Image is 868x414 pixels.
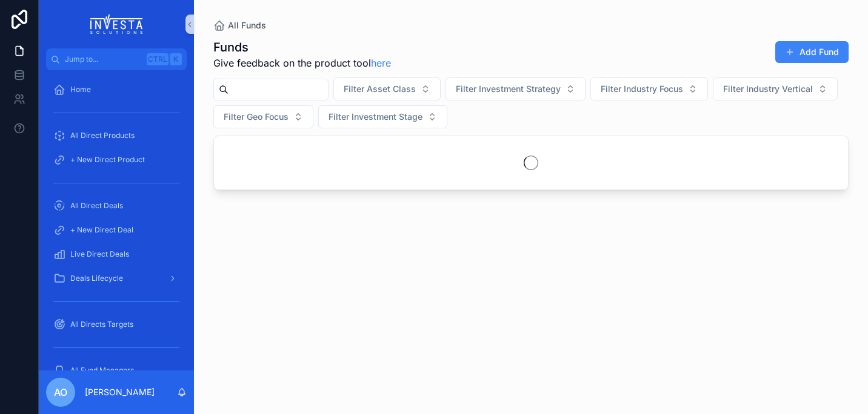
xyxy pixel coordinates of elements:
[213,39,391,56] h1: Funds
[590,77,708,100] button: Select Button
[70,201,123,211] span: All Direct Deals
[723,83,813,95] span: Filter Industry Vertical
[46,79,187,100] a: Home
[70,320,133,329] span: All Directs Targets
[54,385,67,399] span: AO
[46,219,187,241] a: + New Direct Deal
[333,77,441,100] button: Select Button
[456,83,561,95] span: Filter Investment Strategy
[70,366,134,375] span: All Fund Managers
[46,268,187,289] a: Deals Lifecycle
[70,155,145,165] span: + New Direct Product
[70,225,133,235] span: + New Direct Deal
[39,70,194,370] div: scrollable content
[446,77,586,100] button: Select Button
[601,83,683,95] span: Filter Industry Focus
[65,54,142,64] span: Jump to...
[213,19,266,31] a: All Funds
[46,314,187,335] a: All Directs Targets
[228,19,266,31] span: All Funds
[70,274,123,283] span: Deals Lifecycle
[46,149,187,171] a: + New Direct Product
[329,111,422,123] span: Filter Investment Stage
[371,57,391,69] a: here
[147,53,169,65] span: Ctrl
[46,195,187,217] a: All Direct Deals
[213,56,391,70] span: Give feedback on the product tool
[46,48,187,70] button: Jump to...CtrlK
[85,386,155,398] p: [PERSON_NAME]
[775,41,849,63] button: Add Fund
[46,360,187,381] a: All Fund Managers
[224,111,289,123] span: Filter Geo Focus
[213,105,313,128] button: Select Button
[344,83,416,95] span: Filter Asset Class
[70,131,135,140] span: All Direct Products
[70,85,91,94] span: Home
[318,105,447,128] button: Select Button
[46,243,187,265] a: Live Direct Deals
[70,249,129,259] span: Live Direct Deals
[713,77,838,100] button: Select Button
[90,15,143,34] img: App logo
[171,54,181,64] span: K
[46,125,187,146] a: All Direct Products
